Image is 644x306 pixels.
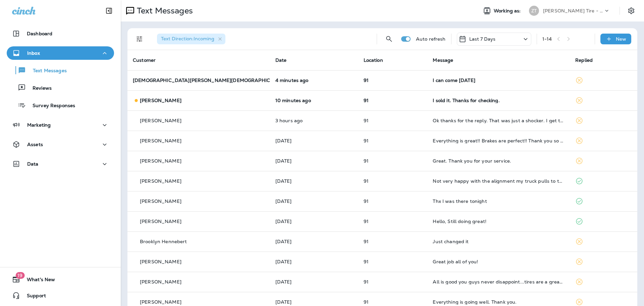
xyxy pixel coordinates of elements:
[140,158,181,164] p: [PERSON_NAME]
[275,118,353,123] p: Sep 2, 2025 08:47 AM
[416,36,446,42] p: Auto refresh
[364,198,369,204] span: 91
[20,277,55,285] span: What's New
[26,85,52,92] p: Reviews
[20,293,46,301] span: Support
[7,98,114,112] button: Survey Responses
[15,272,24,279] span: 19
[140,138,181,143] p: [PERSON_NAME]
[364,77,369,83] span: 91
[625,5,637,17] button: Settings
[134,6,193,16] p: Text Messages
[364,259,369,265] span: 91
[140,178,181,184] p: [PERSON_NAME]
[7,46,114,60] button: Inbox
[275,259,353,264] p: Aug 28, 2025 09:51 AM
[26,103,75,109] p: Survey Responses
[364,218,369,224] span: 91
[275,199,353,204] p: Aug 29, 2025 11:24 PM
[133,57,156,63] span: Customer
[7,81,114,95] button: Reviews
[27,31,52,36] p: Dashboard
[275,239,353,244] p: Aug 28, 2025 10:10 AM
[433,158,565,164] div: Great. Thank you for your service.
[275,138,353,143] p: Aug 31, 2025 11:45 AM
[433,299,565,305] div: Everything is going well. Thank you.
[7,157,114,171] button: Data
[542,36,552,42] div: 1 - 14
[433,279,565,285] div: All is good you guys never disappoint...tires are a great fit for my truck tha ks
[433,178,565,184] div: Not very happy with the alignment my truck pulls to the left ever since I had it done
[133,32,146,46] button: Filters
[140,98,181,103] p: [PERSON_NAME]
[140,279,181,285] p: [PERSON_NAME]
[433,98,565,103] div: I sold it. Thanks for checking.
[364,178,369,184] span: 91
[27,161,39,167] p: Data
[364,57,383,63] span: Location
[433,57,453,63] span: Message
[140,199,181,204] p: [PERSON_NAME]
[161,36,214,42] span: Text Direction : Incoming
[433,138,565,143] div: Everything is great!! Brakes are perfect!! Thank you so much for fixing them
[529,6,539,16] div: ZT
[275,219,353,224] p: Aug 28, 2025 11:24 AM
[382,32,396,46] button: Search Messages
[275,299,353,305] p: Aug 26, 2025 12:40 PM
[433,259,565,264] div: Great job all of you!
[364,97,369,103] span: 91
[364,279,369,285] span: 91
[275,158,353,164] p: Aug 30, 2025 05:06 PM
[616,36,626,42] p: New
[7,273,114,286] button: 19What's New
[27,50,40,56] p: Inbox
[469,36,496,42] p: Last 7 Days
[157,34,225,44] div: Text Direction:Incoming
[364,238,369,245] span: 91
[433,219,565,224] div: Hello, Still doing great!
[27,122,51,128] p: Marketing
[140,118,181,123] p: [PERSON_NAME]
[7,138,114,151] button: Assets
[275,279,353,285] p: Aug 27, 2025 05:27 PM
[275,78,353,83] p: Sep 2, 2025 11:57 AM
[140,219,181,224] p: [PERSON_NAME]
[433,199,565,204] div: Thx I was there tonight
[494,8,522,14] span: Working as:
[275,98,353,103] p: Sep 2, 2025 11:51 AM
[7,289,114,302] button: Support
[133,78,288,83] p: [DEMOGRAPHIC_DATA][PERSON_NAME][DEMOGRAPHIC_DATA]
[7,118,114,132] button: Marketing
[543,8,603,13] p: [PERSON_NAME] Tire - [PERSON_NAME]
[433,118,565,123] div: Ok thanks for the reply. That was just a shocker. I get that same price for an oil change with th...
[433,239,565,244] div: Just changed it
[364,118,369,124] span: 91
[27,142,43,147] p: Assets
[140,239,187,244] p: Brooklyn Hennebert
[140,259,181,264] p: [PERSON_NAME]
[364,158,369,164] span: 91
[26,68,67,74] p: Text Messages
[364,299,369,305] span: 91
[575,57,593,63] span: Replied
[100,4,118,17] button: Collapse Sidebar
[140,299,181,305] p: [PERSON_NAME]
[7,63,114,77] button: Text Messages
[275,57,287,63] span: Date
[275,178,353,184] p: Aug 30, 2025 11:43 AM
[433,78,565,83] div: I can come today
[7,27,114,40] button: Dashboard
[364,138,369,144] span: 91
